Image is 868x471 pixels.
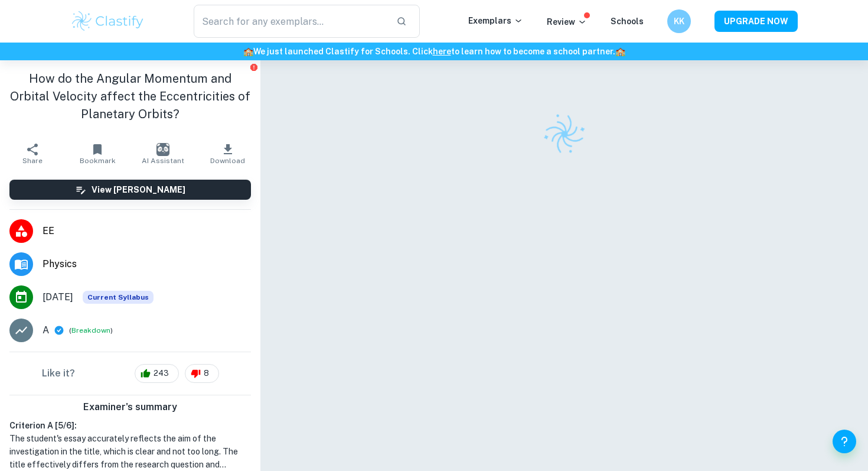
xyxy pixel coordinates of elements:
[65,137,130,170] button: Bookmark
[142,157,184,165] span: AI Assistant
[83,291,154,304] span: Current Syllabus
[135,364,179,383] div: 243
[43,323,49,337] p: A
[210,157,245,165] span: Download
[83,291,154,304] div: This exemplar is based on the current syllabus. Feel free to refer to it for inspiration/ideas wh...
[433,47,451,56] a: here
[43,224,251,238] span: EE
[185,364,219,383] div: 8
[243,47,253,56] span: 🏫
[249,63,258,72] button: Report issue
[667,9,691,33] button: KK
[70,9,145,33] img: Clastify logo
[547,15,587,28] p: Review
[9,180,251,200] button: View [PERSON_NAME]
[9,419,251,432] h6: Criterion A [ 5 / 6 ]:
[43,290,73,304] span: [DATE]
[147,368,175,379] span: 243
[5,400,256,414] h6: Examiner's summary
[9,70,251,123] h1: How do the Angular Momentum and Orbital Velocity affect the Eccentricities of Planetary Orbits?
[468,14,523,27] p: Exemplars
[156,143,169,156] img: AI Assistant
[194,5,387,38] input: Search for any exemplars...
[43,257,251,271] span: Physics
[673,15,686,28] h6: KK
[69,325,113,336] span: ( )
[130,137,195,170] button: AI Assistant
[833,430,856,453] button: Help and Feedback
[536,106,592,163] img: Clastify logo
[42,366,75,381] h6: Like it?
[611,17,644,26] a: Schools
[714,11,798,32] button: UPGRADE NOW
[92,183,185,196] h6: View [PERSON_NAME]
[22,157,43,165] span: Share
[197,368,216,379] span: 8
[71,325,110,336] button: Breakdown
[9,432,251,471] h1: The student's essay accurately reflects the aim of the investigation in the title, which is clear...
[2,45,866,58] h6: We just launched Clastify for Schools. Click to learn how to become a school partner.
[80,157,116,165] span: Bookmark
[615,47,625,56] span: 🏫
[195,137,260,170] button: Download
